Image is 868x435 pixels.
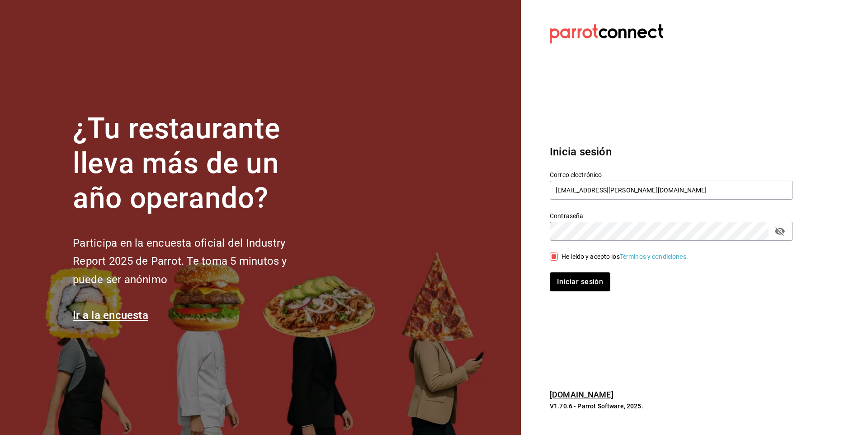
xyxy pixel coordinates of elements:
a: Términos y condiciones. [620,253,688,260]
p: V1.70.6 - Parrot Software, 2025. [550,402,793,411]
a: Ir a la encuesta [73,309,148,322]
label: Contraseña [550,213,793,219]
input: Ingresa tu correo electrónico [550,181,793,200]
button: Iniciar sesión [550,272,610,291]
button: passwordField [772,224,788,239]
label: Correo electrónico [550,172,793,178]
h2: Participa en la encuesta oficial del Industry Report 2025 de Parrot. Te toma 5 minutos y puede se... [73,234,317,289]
h3: Inicia sesión [550,144,793,160]
a: [DOMAIN_NAME] [550,390,613,399]
div: He leído y acepto los [561,252,688,262]
h1: ¿Tu restaurante lleva más de un año operando? [73,112,317,215]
